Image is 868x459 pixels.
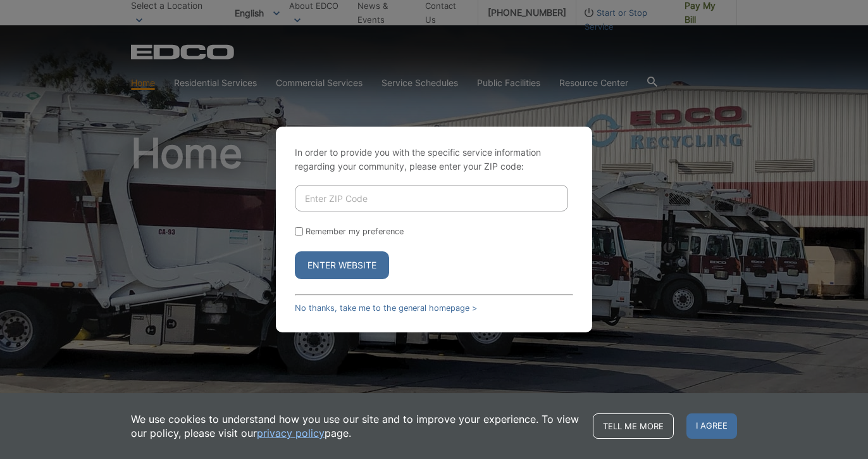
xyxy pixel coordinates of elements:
[257,426,325,440] a: privacy policy
[131,412,580,440] p: We use cookies to understand how you use our site and to improve your experience. To view our pol...
[306,227,404,236] label: Remember my preference
[593,413,674,439] a: Tell me more
[686,413,737,439] span: I agree
[295,146,573,173] p: In order to provide you with the specific service information regarding your community, please en...
[295,251,389,279] button: Enter Website
[295,185,568,211] input: Enter ZIP Code
[295,303,477,313] a: No thanks, take me to the general homepage >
